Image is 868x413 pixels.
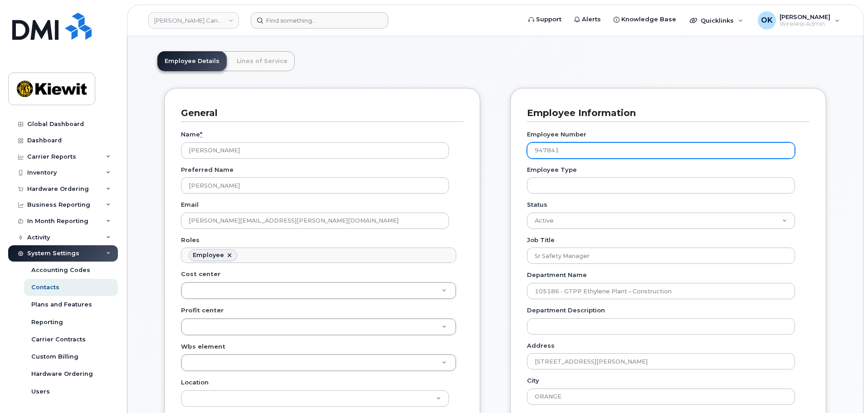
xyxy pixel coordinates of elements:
[181,200,199,209] label: Email
[181,236,200,244] label: Roles
[181,165,234,174] label: Preferred Name
[148,12,239,29] a: Kiewit Canada Inc
[527,376,539,385] label: City
[829,374,861,406] iframe: Messenger Launcher
[522,10,568,29] a: Support
[780,20,830,28] span: Wireless Admin
[181,342,225,351] label: Wbs element
[181,107,457,119] h3: General
[568,10,607,29] a: Alerts
[761,15,773,26] span: OK
[251,12,388,29] input: Find something...
[527,130,586,139] label: Employee Number
[181,270,220,278] label: Cost center
[229,51,295,71] a: Lines of Service
[527,341,555,350] label: Address
[527,200,547,209] label: Status
[527,236,555,244] label: Job Title
[621,15,676,24] span: Knowledge Base
[701,17,734,24] span: Quicklinks
[527,306,605,315] label: Department Description
[157,51,227,71] a: Employee Details
[683,11,750,29] div: Quicklinks
[181,378,209,387] label: Location
[780,13,830,20] span: [PERSON_NAME]
[527,107,803,119] h3: Employee Information
[200,131,202,138] abbr: required
[751,11,846,29] div: Olivia Keller
[582,15,601,24] span: Alerts
[181,130,202,139] label: Name
[536,15,561,24] span: Support
[181,306,224,315] label: Profit center
[527,165,577,174] label: Employee Type
[527,271,587,279] label: Department Name
[607,10,683,29] a: Knowledge Base
[193,252,224,259] div: Employee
